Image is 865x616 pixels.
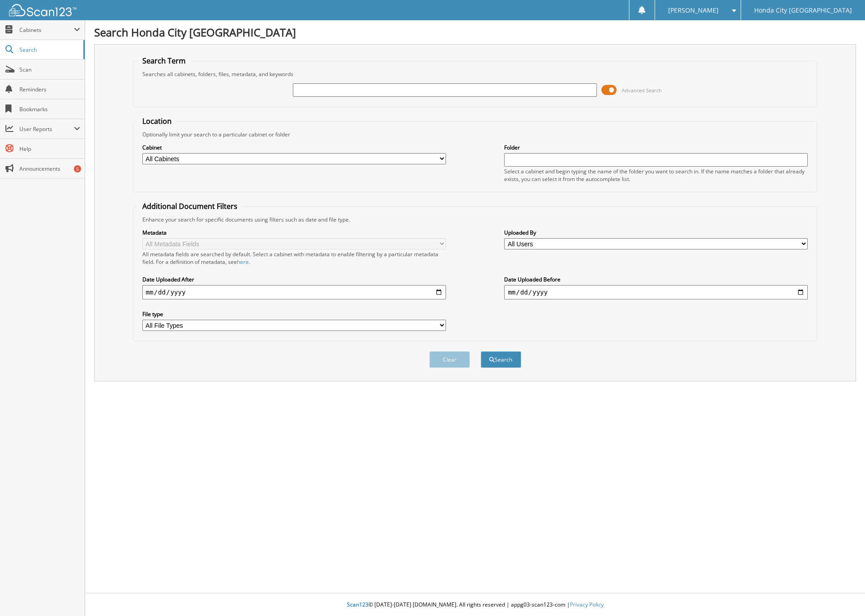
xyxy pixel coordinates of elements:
a: Privacy Policy [570,601,604,608]
input: start [142,285,446,299]
div: All metadata fields are searched by default. Select a cabinet with metadata to enable filtering b... [142,250,446,266]
div: © [DATE]-[DATE] [DOMAIN_NAME]. All rights reserved | appg03-scan123-com | [85,594,865,616]
input: end [504,285,808,299]
span: Announcements [19,165,80,172]
legend: Search Term [138,56,190,66]
span: Reminders [19,86,80,93]
div: 5 [74,165,81,172]
span: User Reports [19,125,74,133]
h1: Search Honda City [GEOGRAPHIC_DATA] [94,25,856,40]
img: scan123-logo-white.svg [9,4,77,16]
span: Help [19,145,80,153]
span: Scan [19,66,80,73]
div: Optionally limit your search to a particular cabinet or folder [138,131,813,138]
label: Folder [504,144,808,151]
label: File type [142,310,446,318]
div: Select a cabinet and begin typing the name of the folder you want to search in. If the name match... [504,168,808,183]
span: Search [19,46,79,54]
span: Bookmarks [19,105,80,113]
label: Uploaded By [504,229,808,236]
span: Cabinets [19,26,74,34]
label: Cabinet [142,144,446,151]
legend: Additional Document Filters [138,201,242,211]
div: Searches all cabinets, folders, files, metadata, and keywords [138,70,813,78]
div: Enhance your search for specific documents using filters such as date and file type. [138,216,813,223]
button: Clear [429,351,470,368]
label: Date Uploaded After [142,276,446,283]
span: [PERSON_NAME] [668,8,719,13]
span: Advanced Search [622,87,662,94]
button: Search [481,351,521,368]
span: Scan123 [347,601,369,608]
a: here [237,258,249,266]
label: Metadata [142,229,446,236]
legend: Location [138,116,176,126]
label: Date Uploaded Before [504,276,808,283]
span: Honda City [GEOGRAPHIC_DATA] [754,8,852,13]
